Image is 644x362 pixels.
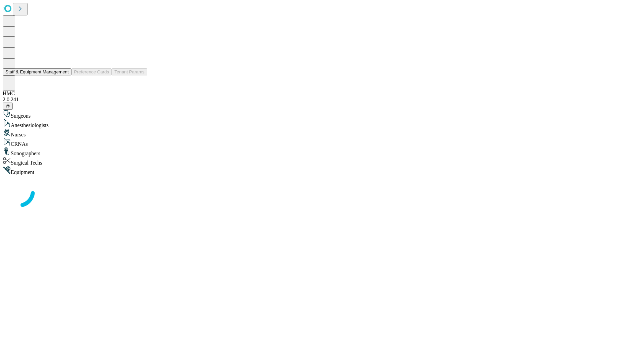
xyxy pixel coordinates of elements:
[3,97,641,103] div: 2.0.241
[3,119,641,128] div: Anesthesiologists
[3,138,641,147] div: CRNAs
[3,68,71,75] button: Staff & Equipment Management
[3,90,641,97] div: HMC
[3,103,13,110] button: @
[3,166,641,175] div: Equipment
[3,157,641,166] div: Surgical Techs
[112,68,147,75] button: Tenant Params
[3,128,641,138] div: Nurses
[71,68,112,75] button: Preference Cards
[3,110,641,119] div: Surgeons
[5,104,10,109] span: @
[3,147,641,157] div: Sonographers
